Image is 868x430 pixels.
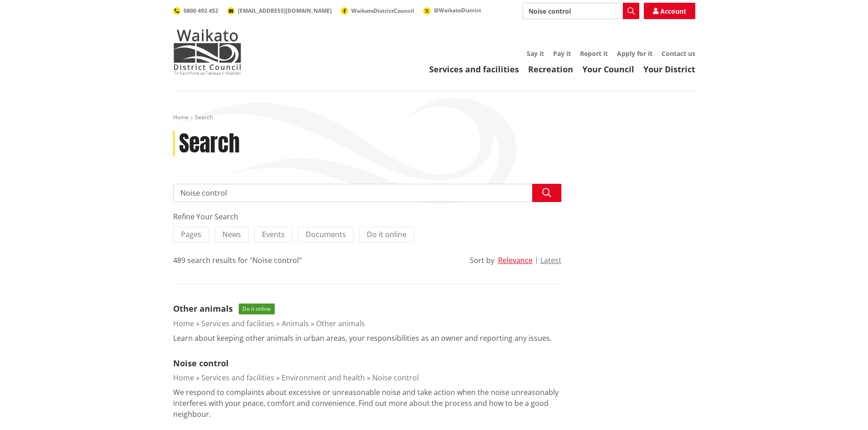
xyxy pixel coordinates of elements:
button: Relevance [498,256,533,264]
a: Contact us [662,49,695,58]
span: Do it online [367,229,406,239]
a: Account [644,3,695,19]
div: Sort by [470,255,494,266]
a: Animals [282,319,309,329]
a: @WaikatoDistrict [423,6,481,14]
a: Other animals [173,303,233,314]
p: Learn about keeping other animals in urban areas, your responsibilities as an owner and reporting... [173,333,552,344]
span: 0800 492 452 [184,7,218,15]
a: Say it [527,49,544,58]
a: Recreation [528,64,573,75]
a: Services and facilities [201,373,274,383]
span: Pages [181,229,201,239]
a: Noise control [372,373,419,383]
div: 489 search results for "Noise control" [173,255,302,266]
span: Documents [306,229,346,239]
span: News [222,229,241,239]
a: Pay it [553,49,571,58]
img: Waikato District Council - Te Kaunihera aa Takiwaa o Waikato [173,29,241,75]
a: Home [173,373,194,383]
a: 0800 492 452 [173,7,218,15]
a: Report it [580,49,608,58]
a: Home [173,319,194,329]
span: WaikatoDistrictCouncil [351,7,414,15]
span: Events [262,229,285,239]
a: Your District [643,64,695,75]
input: Search input [173,184,561,202]
a: WaikatoDistrictCouncil [341,7,414,15]
span: [EMAIL_ADDRESS][DOMAIN_NAME] [238,7,332,15]
a: Your Council [582,64,634,75]
a: Services and facilities [429,64,519,75]
span: Search [195,113,213,121]
nav: breadcrumb [173,114,695,121]
span: Do it online [239,304,275,314]
a: Home [173,113,189,121]
button: Latest [540,256,561,264]
p: We respond to complaints about excessive or unreasonable noise and take action when the noise unr... [173,387,561,420]
div: Refine Your Search [173,211,561,222]
input: Search input [523,3,639,19]
a: Apply for it [617,49,652,58]
a: Environment and health [282,373,365,383]
h1: Search [179,131,240,157]
a: [EMAIL_ADDRESS][DOMAIN_NAME] [227,7,332,15]
span: @WaikatoDistrict [434,6,481,14]
a: Other animals [316,319,365,329]
a: Noise control [173,358,229,369]
a: Services and facilities [201,319,274,329]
